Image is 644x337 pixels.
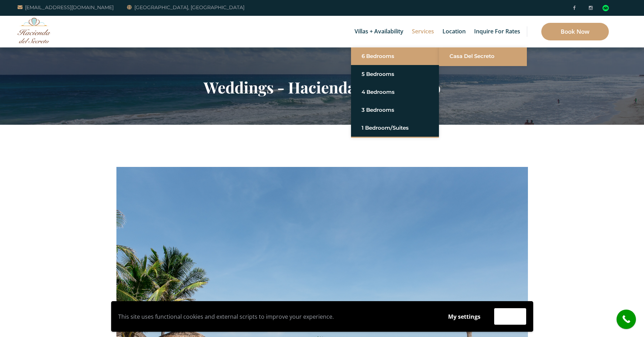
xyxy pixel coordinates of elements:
button: Accept [494,308,526,325]
a: 1 Bedroom/Suites [362,122,428,134]
p: This site uses functional cookies and external scripts to improve your experience. [118,311,434,322]
button: My settings [441,309,487,325]
img: Tripadvisor_logomark.svg [602,5,609,11]
a: 5 Bedrooms [362,68,428,80]
a: Casa del Secreto [449,50,516,63]
a: Location [439,16,469,47]
a: Book Now [541,23,609,40]
a: call [617,310,636,329]
a: [GEOGRAPHIC_DATA], [GEOGRAPHIC_DATA] [127,3,244,12]
i: call [618,311,634,327]
a: 6 Bedrooms [362,50,428,63]
a: [EMAIL_ADDRESS][DOMAIN_NAME] [18,3,114,12]
a: Villas + Availability [351,16,407,47]
a: Services [408,16,438,47]
a: 4 Bedrooms [362,86,428,98]
a: Inquire for Rates [471,16,524,47]
div: Read traveler reviews on Tripadvisor [602,5,609,11]
a: 3 Bedrooms [362,104,428,116]
img: Awesome Logo [18,18,51,43]
h2: Weddings - Hacienda Del Secreto [116,78,528,96]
